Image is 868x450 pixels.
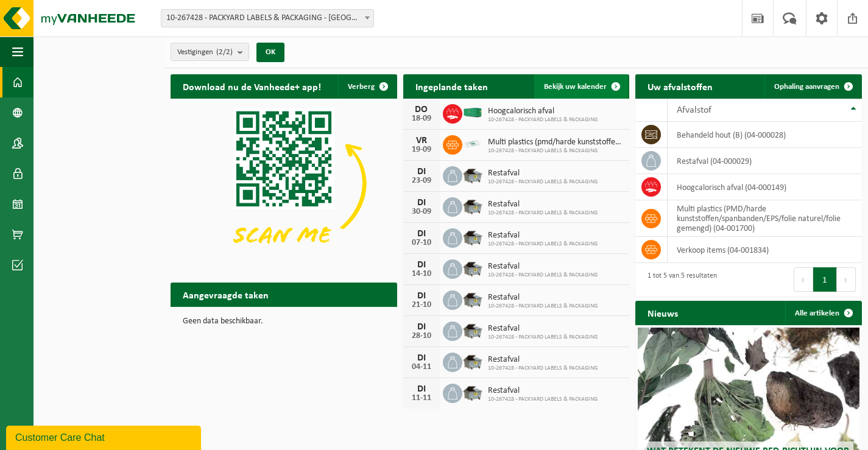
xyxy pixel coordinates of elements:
span: 10-267428 - PACKYARD LABELS & PACKAGING [488,334,598,341]
img: WB-5000-GAL-GY-01 [462,227,483,247]
span: Afvalstof [677,105,711,115]
h2: Uw afvalstoffen [635,74,725,98]
button: OK [256,43,284,62]
span: 10-267428 - PACKYARD LABELS & PACKAGING [488,209,598,217]
td: restafval (04-000029) [668,148,862,174]
span: 10-267428 - PACKYARD LABELS & PACKAGING [488,178,598,186]
span: Restafval [488,231,598,241]
span: Restafval [488,200,598,209]
div: DI [409,291,434,301]
div: 30-09 [409,208,434,216]
a: Ophaling aanvragen [764,74,861,99]
div: 23-09 [409,177,434,185]
span: 10-267428 - PACKYARD LABELS & PACKAGING [488,116,598,124]
div: 19-09 [409,146,434,154]
img: WB-5000-GAL-GY-01 [462,382,483,403]
div: 11-11 [409,394,434,403]
img: LP-SK-00500-LPE-16 [462,133,483,154]
div: DI [409,260,434,270]
span: 10-267428 - PACKYARD LABELS & PACKAGING - NAZARETH [161,9,374,27]
span: Bekijk uw kalender [544,83,607,91]
div: 04-11 [409,363,434,371]
h2: Aangevraagde taken [171,283,281,306]
div: 14-10 [409,270,434,278]
div: DO [409,105,434,114]
img: WB-5000-GAL-GY-01 [462,289,483,309]
div: DI [409,353,434,363]
span: Hoogcalorisch afval [488,107,598,116]
td: multi plastics (PMD/harde kunststoffen/spanbanden/EPS/folie naturel/folie gemengd) (04-001700) [668,200,862,237]
td: behandeld hout (B) (04-000028) [668,122,862,148]
button: Verberg [338,74,396,99]
iframe: chat widget [6,423,203,450]
span: 10-267428 - PACKYARD LABELS & PACKAGING [488,303,598,310]
div: 28-10 [409,332,434,340]
span: Multi plastics (pmd/harde kunststoffen/spanbanden/eps/folie naturel/folie gemeng... [488,138,624,147]
button: Next [837,267,856,292]
img: WB-5000-GAL-GY-01 [462,320,483,340]
img: WB-5000-GAL-GY-01 [462,195,483,216]
td: verkoop items (04-001834) [668,237,862,263]
h2: Nieuws [635,301,690,325]
button: Vestigingen(2/2) [171,43,249,61]
span: 10-267428 - PACKYARD LABELS & PACKAGING [488,272,598,279]
span: 10-267428 - PACKYARD LABELS & PACKAGING [488,241,598,248]
button: Previous [794,267,813,292]
img: WB-5000-GAL-GY-01 [462,258,483,278]
h2: Ingeplande taken [403,74,500,98]
span: Restafval [488,262,598,272]
p: Geen data beschikbaar. [183,317,385,326]
h2: Download nu de Vanheede+ app! [171,74,333,98]
div: DI [409,198,434,208]
count: (2/2) [216,48,233,56]
img: HK-XC-40-GN-00 [462,107,483,118]
div: 07-10 [409,239,434,247]
div: 18-09 [409,114,434,123]
span: Restafval [488,293,598,303]
img: Download de VHEPlus App [171,99,397,269]
span: Restafval [488,169,598,178]
div: 1 tot 5 van 5 resultaten [641,266,717,293]
div: 21-10 [409,301,434,309]
img: WB-5000-GAL-GY-01 [462,164,483,185]
span: 10-267428 - PACKYARD LABELS & PACKAGING - NAZARETH [161,10,373,27]
span: 10-267428 - PACKYARD LABELS & PACKAGING [488,365,598,372]
div: VR [409,136,434,146]
span: 10-267428 - PACKYARD LABELS & PACKAGING [488,396,598,403]
div: DI [409,167,434,177]
span: 10-267428 - PACKYARD LABELS & PACKAGING [488,147,624,155]
div: DI [409,229,434,239]
span: Restafval [488,386,598,396]
div: DI [409,384,434,394]
span: Restafval [488,355,598,365]
span: Ophaling aanvragen [774,83,839,91]
span: Restafval [488,324,598,334]
a: Alle artikelen [785,301,861,325]
img: WB-5000-GAL-GY-01 [462,351,483,371]
button: 1 [813,267,837,292]
span: Verberg [348,83,375,91]
span: Vestigingen [177,43,233,62]
a: Bekijk uw kalender [534,74,628,99]
td: hoogcalorisch afval (04-000149) [668,174,862,200]
div: DI [409,322,434,332]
